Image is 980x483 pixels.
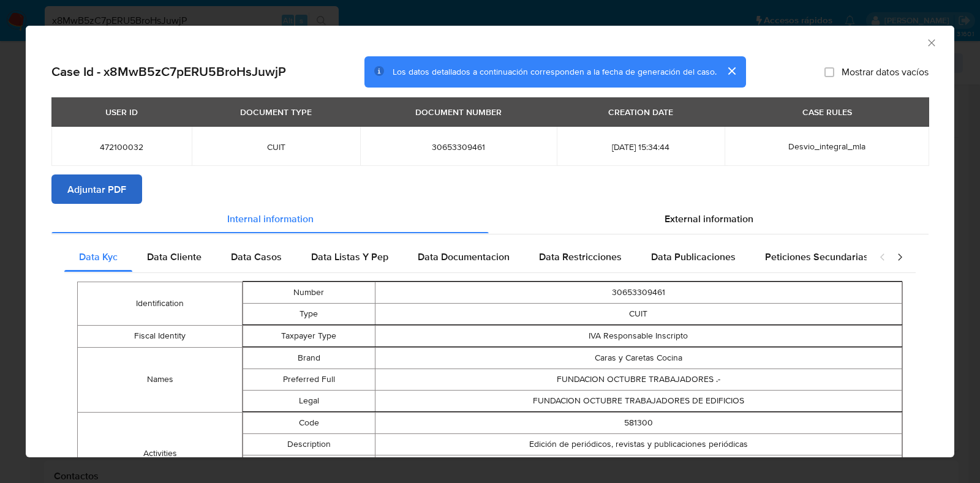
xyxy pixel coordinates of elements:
[375,369,902,390] td: FUNDACION OCTUBRE TRABAJADORES .-
[311,250,388,264] span: Data Listas Y Pep
[67,176,126,203] span: Adjuntar PDF
[78,325,243,347] td: Fiscal Identity
[78,282,243,325] td: Identification
[375,412,902,433] td: 581300
[375,390,902,411] td: FUNDACION OCTUBRE TRABAJADORES DE EDIFICIOS
[243,455,375,476] td: Is Primary
[66,141,177,152] span: 472100032
[233,102,319,122] div: DOCUMENT TYPE
[243,282,375,303] td: Number
[227,211,314,225] span: Internal information
[79,250,118,264] span: Data Kyc
[147,250,202,264] span: Data Cliente
[665,211,753,225] span: External information
[418,250,510,264] span: Data Documentacion
[51,174,142,204] button: Adjuntar PDF
[375,347,902,369] td: Caras y Caretas Cocina
[51,64,286,80] h2: Case Id - x8MwB5zC7pERU5BroHsJuwjP
[788,140,865,152] span: Desvio_integral_mla
[571,141,709,152] span: [DATE] 15:34:44
[765,250,869,264] span: Peticiones Secundarias
[539,250,622,264] span: Data Restricciones
[231,250,282,264] span: Data Casos
[98,102,145,122] div: USER ID
[393,66,717,78] span: Los datos detallados a continuación corresponden a la fecha de generación del caso.
[375,303,902,324] td: CUIT
[375,433,902,455] td: Edición de periódicos, revistas y publicaciones periódicas
[243,433,375,455] td: Description
[243,303,375,324] td: Type
[601,102,680,122] div: CREATION DATE
[78,347,243,412] td: Names
[842,66,929,78] span: Mostrar datos vacíos
[206,141,345,152] span: CUIT
[243,369,375,390] td: Preferred Full
[64,242,867,272] div: Detailed internal info
[375,141,542,152] span: 30653309461
[375,325,902,346] td: IVA Responsable Inscripto
[243,390,375,411] td: Legal
[243,325,375,346] td: Taxpayer Type
[26,26,954,457] div: closure-recommendation-modal
[51,204,929,233] div: Detailed info
[824,67,834,77] input: Mostrar datos vacíos
[375,282,902,303] td: 30653309461
[925,37,937,48] button: Cerrar ventana
[717,56,746,86] button: cerrar
[243,412,375,433] td: Code
[243,347,375,369] td: Brand
[375,455,902,476] td: true
[408,102,509,122] div: DOCUMENT NUMBER
[651,250,736,264] span: Data Publicaciones
[795,102,859,122] div: CASE RULES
